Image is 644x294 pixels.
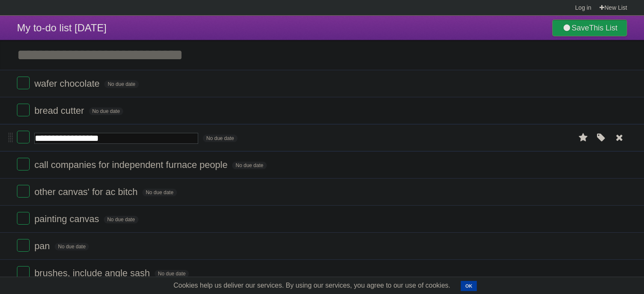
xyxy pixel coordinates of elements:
label: Star task [575,131,591,145]
span: No due date [203,135,237,142]
span: call companies for independent furnace people [34,159,229,170]
span: No due date [232,162,266,169]
label: Done [17,158,30,170]
label: Done [17,185,30,198]
span: brushes, include angle sash [34,268,152,278]
span: No due date [104,216,138,223]
label: Done [17,131,30,143]
span: My to-do list [DATE] [17,22,107,33]
span: other canvas' for ac bitch [34,187,140,197]
span: wafer chocolate [34,78,102,89]
span: No due date [89,107,123,115]
a: SaveThis List [552,19,627,36]
label: Done [17,212,30,225]
label: Done [17,239,30,252]
span: No due date [104,80,138,88]
label: Done [17,104,30,116]
span: bread cutter [34,105,86,116]
span: painting canvas [34,214,101,224]
span: pan [34,241,52,251]
label: Done [17,266,30,279]
label: Done [17,77,30,89]
span: No due date [142,189,177,196]
span: Cookies help us deliver our services. By using our services, you agree to our use of cookies. [165,277,459,294]
span: No due date [155,270,189,278]
b: This List [589,24,617,32]
button: OK [461,281,477,291]
span: No due date [55,243,89,250]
